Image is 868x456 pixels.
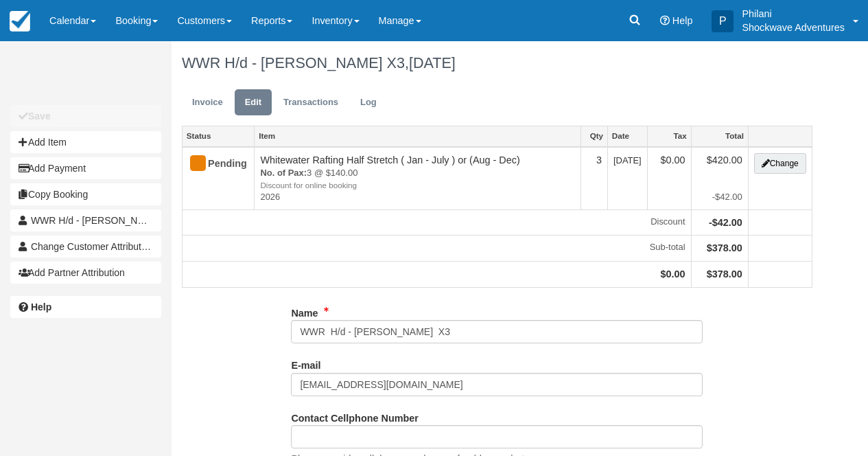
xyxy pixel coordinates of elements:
p: Shockwave Adventures [742,21,845,34]
a: Total [692,126,748,146]
span: Change Customer Attribution [31,241,154,252]
strong: No. of Pax [260,168,307,178]
em: Discount [188,216,685,229]
a: Qty [581,126,607,146]
span: [DATE] [409,54,456,71]
span: Help [672,15,693,26]
a: Tax [648,126,691,146]
strong: $378.00 [707,242,742,253]
strong: $378.00 [707,269,742,280]
em: -$42.00 [697,191,742,204]
a: Log [350,89,387,116]
a: Date [608,126,647,146]
button: Add Partner Attribution [10,262,161,284]
td: $0.00 [647,147,691,210]
i: Help [660,16,670,25]
em: 3 @ $140.00 [260,167,575,191]
button: Save [10,105,161,127]
div: P [712,10,734,32]
a: WWR H/d - [PERSON_NAME] X3 [10,209,161,231]
button: Change Customer Attribution [10,236,161,258]
span: WWR H/d - [PERSON_NAME] X3 [31,215,176,226]
label: Contact Cellphone Number [291,407,419,426]
a: Edit [235,89,272,116]
b: Help [31,301,51,312]
a: Status [183,126,254,146]
div: Pending [188,153,237,175]
em: Discount for online booking [260,180,575,192]
td: 3 [581,147,608,210]
em: Sub-total [188,241,685,254]
a: Help [10,296,161,318]
span: [DATE] [613,155,642,166]
button: Copy Booking [10,183,161,205]
a: Transactions [273,89,349,116]
h1: WWR H/d - [PERSON_NAME] X3, [182,55,812,71]
label: Name [291,301,318,321]
p: Philani [742,7,845,21]
td: $420.00 [691,147,748,210]
b: Save [28,111,51,122]
em: 2026 [260,191,575,204]
strong: $0.00 [661,269,685,280]
td: Whitewater Rafting Half Stretch ( Jan - July ) or (Aug - Dec) [255,147,581,210]
a: Item [255,126,580,146]
label: E-mail [291,354,320,373]
a: Invoice [182,89,233,116]
button: Change [754,153,806,174]
button: Add Item [10,131,161,153]
button: Add Payment [10,157,161,179]
img: checkfront-main-nav-mini-logo.png [10,11,30,32]
strong: -$42.00 [709,217,742,228]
